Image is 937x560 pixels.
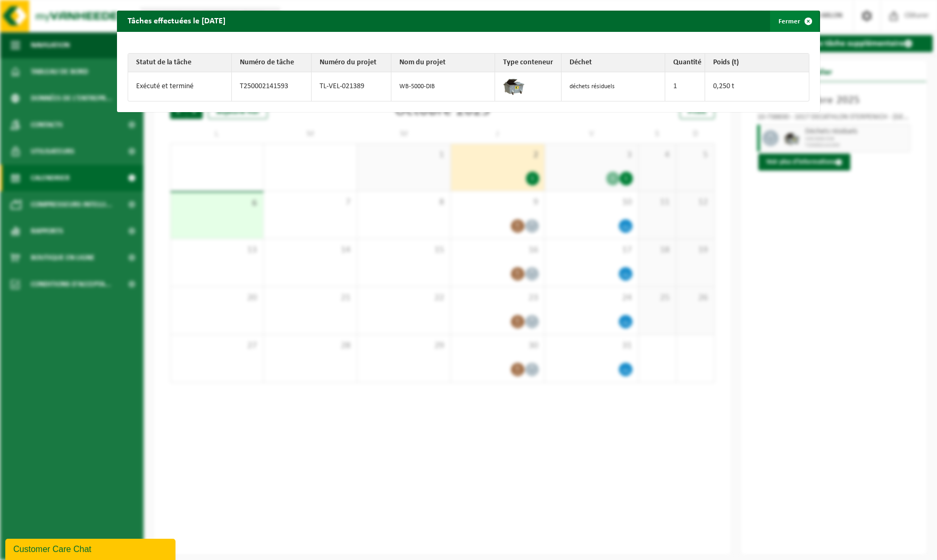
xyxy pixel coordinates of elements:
td: 0,250 t [705,72,809,101]
img: WB-5000-GAL-GY-01 [503,75,524,96]
td: 1 [665,72,705,101]
th: Quantité [665,54,705,72]
td: déchets résiduels [562,72,665,101]
button: Fermer [770,11,819,32]
td: WB-5000-DIB [391,72,495,101]
iframe: chat widget [5,537,178,560]
td: T250002141593 [232,72,312,101]
th: Numéro du projet [312,54,391,72]
td: TL-VEL-021389 [312,72,391,101]
td: Exécuté et terminé [128,72,232,101]
th: Déchet [562,54,665,72]
th: Numéro de tâche [232,54,312,72]
h2: Tâches effectuées le [DATE] [117,11,236,31]
th: Poids (t) [705,54,809,72]
th: Nom du projet [391,54,495,72]
th: Statut de la tâche [128,54,232,72]
th: Type conteneur [495,54,562,72]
